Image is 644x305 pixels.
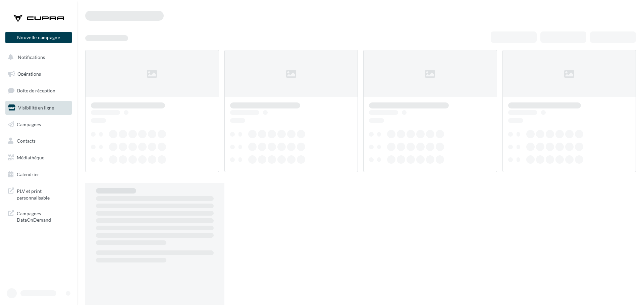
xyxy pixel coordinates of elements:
a: Campagnes [4,118,73,132]
a: Médiathèque [4,151,73,165]
button: Nouvelle campagne [5,32,72,43]
button: Notifications [4,50,70,64]
a: Contacts [4,134,73,148]
span: Notifications [18,54,45,60]
span: PLV et print personnalisable [17,186,69,201]
span: Visibilité en ligne [18,105,54,110]
span: Contacts [17,138,36,144]
span: Calendrier [17,171,39,177]
a: Campagnes DataOnDemand [4,206,73,226]
span: Médiathèque [17,155,44,160]
a: Opérations [4,67,73,81]
a: PLV et print personnalisable [4,184,73,204]
span: Boîte de réception [17,88,55,93]
a: Visibilité en ligne [4,101,73,115]
a: Boîte de réception [4,83,73,98]
span: Opérations [17,71,41,77]
a: Calendrier [4,167,73,181]
span: Campagnes [17,121,41,127]
span: Campagnes DataOnDemand [17,209,69,223]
